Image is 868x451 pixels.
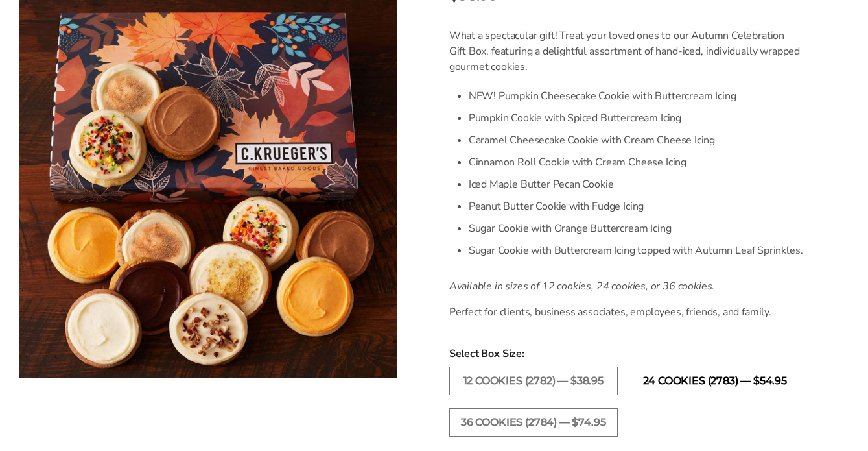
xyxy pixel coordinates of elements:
[469,129,803,151] li: Caramel Cheesecake Cookie with Cream Cheese Icing
[469,151,803,173] li: Cinnamon Roll Cookie with Cream Cheese Icing
[631,367,799,395] label: 24 COOKIES (2783) — $54.95
[469,173,803,195] li: Iced Maple Butter Pecan Cookie
[449,28,803,75] p: What a spectacular gift! Treat your loved ones to our Autumn Celebration Gift Box, featuring a de...
[469,107,803,129] li: Pumpkin Cookie with Spiced Buttercream Icing
[449,279,714,293] em: Available in sizes of 12 cookies, 24 cookies, or 36 cookies.
[469,217,803,239] li: Sugar Cookie with Orange Buttercream Icing
[10,402,134,441] iframe: Sign Up via Text for Offers
[449,367,618,395] label: 12 COOKIES (2782) — $38.95
[469,195,803,217] li: Peanut Butter Cookie with Fudge Icing
[469,85,803,107] li: NEW! Pumpkin Cheesecake Cookie with Buttercream Icing
[469,239,803,262] li: Sugar Cookie with Buttercream Icing topped with Autumn Leaf Sprinkles.
[449,304,803,320] p: Perfect for clients, business associates, employees, friends, and family.
[449,408,618,437] label: 36 COOKIES (2784) — $74.95
[449,346,803,361] span: Select Box Size:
